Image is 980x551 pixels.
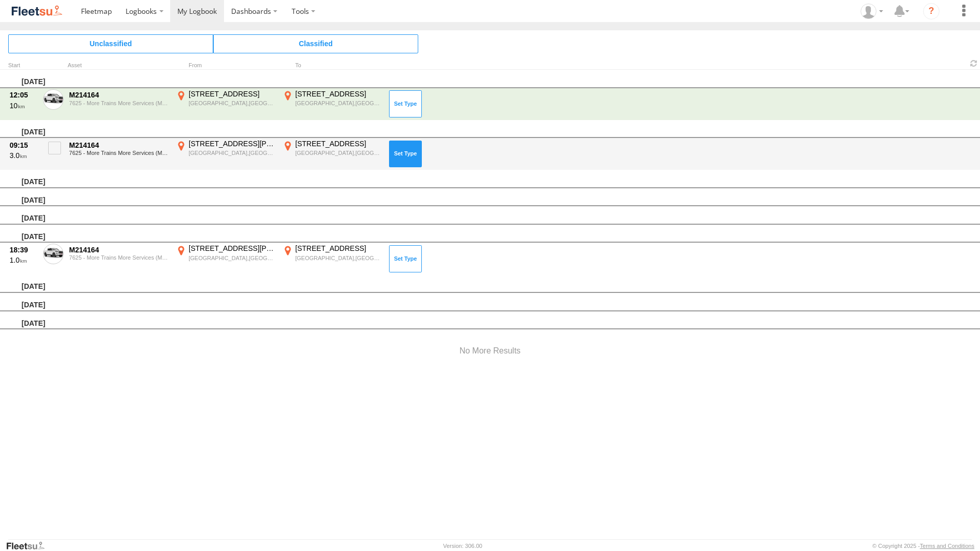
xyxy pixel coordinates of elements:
[295,149,382,156] div: [GEOGRAPHIC_DATA],[GEOGRAPHIC_DATA]
[174,244,277,273] label: Click to View Event Location
[10,101,37,110] div: 10
[174,63,277,68] div: From
[443,543,482,549] div: Version: 306.00
[10,245,37,254] div: 18:39
[389,141,422,167] button: Click to Set
[10,141,37,150] div: 09:15
[189,139,275,148] div: [STREET_ADDRESS][PERSON_NAME]
[69,100,169,106] div: 7625 - More Trains More Services (MTMS)
[281,244,383,273] label: Click to View Event Location
[10,90,37,100] div: 12:05
[872,543,974,549] div: © Copyright 2025 -
[189,244,275,253] div: [STREET_ADDRESS][PERSON_NAME]
[281,63,383,68] div: To
[69,150,169,156] div: 7625 - More Trains More Services (MTMS)
[281,139,383,169] label: Click to View Event Location
[295,254,382,262] div: [GEOGRAPHIC_DATA],[GEOGRAPHIC_DATA]
[923,3,940,19] i: ?
[6,541,53,551] a: Visit our Website
[295,139,382,148] div: [STREET_ADDRESS]
[69,254,169,261] div: 7625 - More Trains More Services (MTMS)
[174,139,277,169] label: Click to View Event Location
[8,63,39,68] div: Click to Sort
[189,149,275,156] div: [GEOGRAPHIC_DATA],[GEOGRAPHIC_DATA]
[10,151,37,160] div: 3.0
[68,63,170,68] div: Asset
[920,543,974,549] a: Terms and Conditions
[189,254,275,262] div: [GEOGRAPHIC_DATA],[GEOGRAPHIC_DATA]
[213,34,418,53] span: Click to view Classified Trips
[10,4,64,18] img: fleetsu-logo-horizontal.svg
[389,245,422,272] button: Click to Set
[10,255,37,265] div: 1.0
[189,89,275,99] div: [STREET_ADDRESS]
[8,34,213,53] span: Click to view Unclassified Trips
[281,89,383,119] label: Click to View Event Location
[968,58,980,68] span: Refresh
[69,90,169,100] div: M214164
[295,244,382,253] div: [STREET_ADDRESS]
[857,4,887,19] div: Ross McLoughlin
[174,89,277,119] label: Click to View Event Location
[69,141,169,150] div: M214164
[295,89,382,99] div: [STREET_ADDRESS]
[389,90,422,117] button: Click to Set
[69,245,169,254] div: M214164
[189,100,275,107] div: [GEOGRAPHIC_DATA],[GEOGRAPHIC_DATA]
[295,100,382,107] div: [GEOGRAPHIC_DATA],[GEOGRAPHIC_DATA]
